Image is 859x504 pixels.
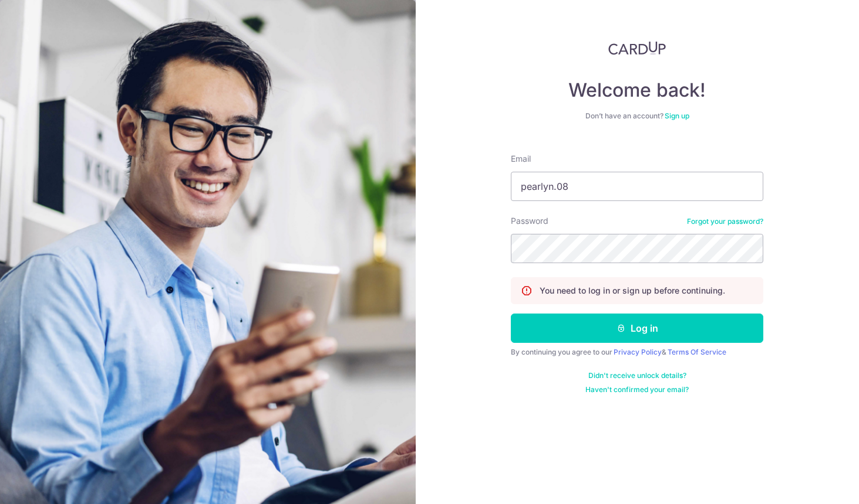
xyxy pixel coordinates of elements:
p: You need to log in or sign up before continuing. [540,285,725,297]
label: Password [511,215,548,227]
div: Don’t have an account? [511,111,763,121]
div: By continuing you agree to our & [511,348,763,357]
a: Didn't receive unlock details? [588,371,686,380]
a: Terms Of Service [668,348,726,356]
label: Email [511,153,531,165]
a: Haven't confirmed your email? [585,385,689,394]
a: Forgot your password? [687,217,763,226]
a: Privacy Policy [614,348,662,356]
img: CardUp Logo [608,41,666,55]
a: Sign up [665,111,689,120]
input: Verified by Zero Phishing [511,172,763,201]
button: Log in [511,314,763,343]
h4: Welcome back! [511,79,763,102]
